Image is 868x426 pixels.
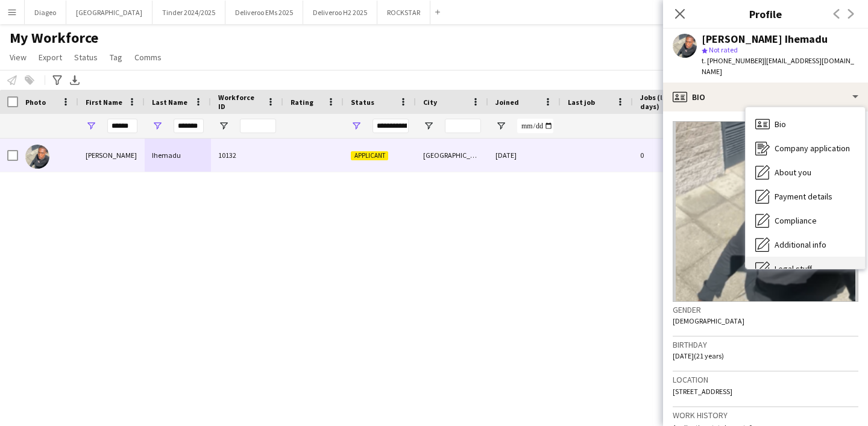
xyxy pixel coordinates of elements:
[153,1,225,24] button: Tinder 2024/2025
[174,119,204,133] input: Last Name Filter Input
[218,121,229,131] button: Open Filter Menu
[218,93,262,111] span: Workforce ID
[50,73,64,87] app-action-btn: Advanced filters
[25,145,49,169] img: Daniels Ihemadu
[34,49,67,65] a: Export
[74,52,98,63] span: Status
[775,167,811,178] span: About you
[775,143,850,154] span: Company application
[673,387,732,396] span: [STREET_ADDRESS]
[517,119,553,133] input: Joined Filter Input
[663,83,868,111] div: Bio
[5,49,31,65] a: View
[68,73,82,87] app-action-btn: Export XLSX
[673,121,858,302] img: Crew avatar or photo
[746,257,865,281] div: Legal stuff
[240,119,276,133] input: Workforce ID Filter Input
[495,121,506,131] button: Open Filter Menu
[351,121,362,131] button: Open Filter Menu
[107,119,137,133] input: First Name Filter Input
[130,49,166,65] a: Comms
[702,56,854,76] span: | [EMAIL_ADDRESS][DOMAIN_NAME]
[673,316,744,325] span: [DEMOGRAPHIC_DATA]
[25,1,66,24] button: Diageo
[66,1,153,24] button: [GEOGRAPHIC_DATA]
[775,191,832,202] span: Payment details
[211,139,283,172] div: 10132
[152,98,187,107] span: Last Name
[351,151,388,160] span: Applicant
[225,1,303,24] button: Deliveroo EMs 2025
[110,52,122,63] span: Tag
[86,98,122,107] span: First Name
[673,339,858,350] h3: Birthday
[105,49,127,65] a: Tag
[25,98,46,107] span: Photo
[633,139,711,172] div: 0
[746,233,865,257] div: Additional info
[10,29,98,47] span: My Workforce
[291,98,313,107] span: Rating
[10,52,27,63] span: View
[152,121,163,131] button: Open Filter Menu
[78,139,145,172] div: [PERSON_NAME]
[709,45,738,54] span: Not rated
[746,184,865,208] div: Payment details
[495,98,519,107] span: Joined
[416,139,488,172] div: [GEOGRAPHIC_DATA]
[488,139,561,172] div: [DATE]
[673,410,858,421] h3: Work history
[746,112,865,136] div: Bio
[640,93,690,111] span: Jobs (last 90 days)
[673,304,858,315] h3: Gender
[377,1,430,24] button: ROCKSTAR
[145,139,211,172] div: Ihemadu
[568,98,595,107] span: Last job
[746,136,865,160] div: Company application
[775,239,826,250] span: Additional info
[39,52,62,63] span: Export
[673,374,858,385] h3: Location
[775,119,786,130] span: Bio
[746,208,865,233] div: Compliance
[673,351,724,360] span: [DATE] (21 years)
[69,49,102,65] a: Status
[423,121,434,131] button: Open Filter Menu
[775,215,817,226] span: Compliance
[423,98,437,107] span: City
[663,6,868,22] h3: Profile
[746,160,865,184] div: About you
[775,263,812,274] span: Legal stuff
[134,52,162,63] span: Comms
[445,119,481,133] input: City Filter Input
[303,1,377,24] button: Deliveroo H2 2025
[702,56,764,65] span: t. [PHONE_NUMBER]
[351,98,374,107] span: Status
[702,34,828,45] div: [PERSON_NAME] Ihemadu
[86,121,96,131] button: Open Filter Menu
